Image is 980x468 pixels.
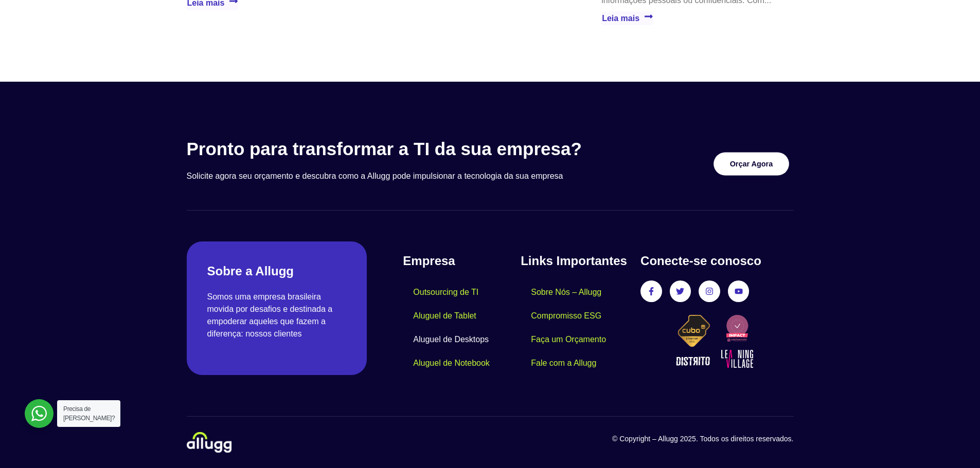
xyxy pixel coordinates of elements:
p: © Copyright – Allugg 2025. Todos os direitos reservados. [490,434,794,444]
p: Solicite agora seu orçamento e descubra como a Allugg pode impulsionar a tecnologia da sua empresa [187,170,630,182]
p: Somos uma empresa brasileira movida por desafios e destinada a empoderar aqueles que fazem a dife... [207,291,347,340]
h2: Sobre a Allugg [207,262,347,280]
a: Faça um Orçamento [521,328,616,351]
span: Precisa de [PERSON_NAME]? [63,405,115,422]
a: Fale com a Allugg [521,351,607,375]
a: Leia mais [601,11,653,25]
nav: Menu [521,280,630,375]
nav: Menu [403,280,521,375]
a: Compromisso ESG [521,304,612,328]
a: Aluguel de Desktops [403,328,499,351]
a: Outsourcing de TI [403,280,489,304]
a: Aluguel de Tablet [403,304,486,328]
a: Orçar Agora [714,153,789,176]
a: Sobre Nós – Allugg [521,280,612,304]
h4: Links Importantes [521,252,630,270]
a: Aluguel de Notebook [403,351,500,375]
h4: Conecte-se conosco [640,252,793,270]
iframe: Chat Widget [795,336,980,468]
img: locacao-de-equipamentos-allugg-logo [187,432,231,453]
h4: Empresa [403,252,521,270]
div: Widget de chat [795,336,980,468]
h3: Pronto para transformar a TI da sua empresa? [187,138,630,160]
span: Orçar Agora [730,160,773,167]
